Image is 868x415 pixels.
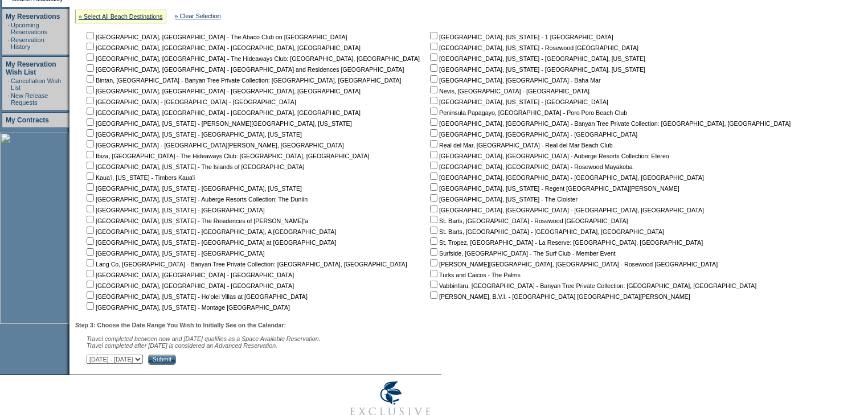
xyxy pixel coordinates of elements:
nobr: St. Barts, [GEOGRAPHIC_DATA] - [GEOGRAPHIC_DATA], [GEOGRAPHIC_DATA] [428,228,664,235]
a: My Reservations [6,13,60,20]
nobr: [GEOGRAPHIC_DATA], [GEOGRAPHIC_DATA] - Rosewood Mayakoba [428,163,633,170]
span: Travel completed between now and [DATE] qualifies as a Space Available Reservation. [87,335,321,342]
nobr: [GEOGRAPHIC_DATA], [US_STATE] - Regent [GEOGRAPHIC_DATA][PERSON_NAME] [428,185,679,192]
nobr: Surfside, [GEOGRAPHIC_DATA] - The Surf Club - Member Event [428,250,616,257]
nobr: [GEOGRAPHIC_DATA], [GEOGRAPHIC_DATA] - [GEOGRAPHIC_DATA] [84,272,294,278]
nobr: [GEOGRAPHIC_DATA] - [GEOGRAPHIC_DATA] - [GEOGRAPHIC_DATA] [84,98,296,105]
nobr: Real del Mar, [GEOGRAPHIC_DATA] - Real del Mar Beach Club [428,142,613,149]
nobr: [GEOGRAPHIC_DATA], [GEOGRAPHIC_DATA] - [GEOGRAPHIC_DATA], [GEOGRAPHIC_DATA] [428,207,704,213]
nobr: [GEOGRAPHIC_DATA], [US_STATE] - [GEOGRAPHIC_DATA] [84,207,265,213]
nobr: Peninsula Papagayo, [GEOGRAPHIC_DATA] - Poro Poro Beach Club [428,109,627,116]
a: My Contracts [6,116,49,124]
a: Reservation History [11,36,44,50]
b: Step 3: Choose the Date Range You Wish to Initially See on the Calendar: [75,322,286,328]
nobr: [GEOGRAPHIC_DATA], [GEOGRAPHIC_DATA] - Banyan Tree Private Collection: [GEOGRAPHIC_DATA], [GEOGRA... [428,120,791,127]
nobr: [GEOGRAPHIC_DATA], [US_STATE] - [GEOGRAPHIC_DATA], [US_STATE] [428,66,645,73]
td: · [8,22,10,35]
nobr: [GEOGRAPHIC_DATA], [US_STATE] - Montage [GEOGRAPHIC_DATA] [84,304,290,311]
nobr: St. Tropez, [GEOGRAPHIC_DATA] - La Reserve: [GEOGRAPHIC_DATA], [GEOGRAPHIC_DATA] [428,239,703,246]
nobr: [GEOGRAPHIC_DATA], [US_STATE] - [GEOGRAPHIC_DATA], [US_STATE] [428,55,645,62]
nobr: [GEOGRAPHIC_DATA], [GEOGRAPHIC_DATA] - [GEOGRAPHIC_DATA], [GEOGRAPHIC_DATA] [84,44,361,51]
td: · [8,36,10,50]
nobr: [GEOGRAPHIC_DATA], [GEOGRAPHIC_DATA] - [GEOGRAPHIC_DATA], [GEOGRAPHIC_DATA] [84,109,361,116]
td: · [8,77,10,91]
input: Submit [148,355,176,365]
a: My Reservation Wish List [6,60,56,76]
nobr: [GEOGRAPHIC_DATA] - [GEOGRAPHIC_DATA][PERSON_NAME], [GEOGRAPHIC_DATA] [84,142,344,149]
a: Cancellation Wish List [11,77,61,91]
nobr: [GEOGRAPHIC_DATA], [GEOGRAPHIC_DATA] - Baha Mar [428,77,600,84]
nobr: [GEOGRAPHIC_DATA], [US_STATE] - [GEOGRAPHIC_DATA], A [GEOGRAPHIC_DATA] [84,228,336,235]
nobr: St. Barts, [GEOGRAPHIC_DATA] - Rosewood [GEOGRAPHIC_DATA] [428,217,628,224]
nobr: [GEOGRAPHIC_DATA], [GEOGRAPHIC_DATA] - [GEOGRAPHIC_DATA] and Residences [GEOGRAPHIC_DATA] [84,66,404,73]
nobr: [GEOGRAPHIC_DATA], [GEOGRAPHIC_DATA] - [GEOGRAPHIC_DATA] [428,131,637,138]
nobr: [GEOGRAPHIC_DATA], [US_STATE] - [GEOGRAPHIC_DATA] [84,250,265,257]
a: New Release Requests [11,92,48,106]
nobr: [PERSON_NAME][GEOGRAPHIC_DATA], [GEOGRAPHIC_DATA] - Rosewood [GEOGRAPHIC_DATA] [428,261,718,268]
nobr: Vabbinfaru, [GEOGRAPHIC_DATA] - Banyan Tree Private Collection: [GEOGRAPHIC_DATA], [GEOGRAPHIC_DATA] [428,282,756,289]
nobr: [GEOGRAPHIC_DATA], [US_STATE] - Auberge Resorts Collection: The Dunlin [84,196,308,203]
nobr: [GEOGRAPHIC_DATA], [US_STATE] - Ho'olei Villas at [GEOGRAPHIC_DATA] [84,293,308,300]
nobr: [GEOGRAPHIC_DATA], [US_STATE] - The Cloister [428,196,578,203]
nobr: Kaua'i, [US_STATE] - Timbers Kaua'i [84,174,195,181]
nobr: [PERSON_NAME], B.V.I. - [GEOGRAPHIC_DATA] [GEOGRAPHIC_DATA][PERSON_NAME] [428,293,690,300]
nobr: [GEOGRAPHIC_DATA], [US_STATE] - The Residences of [PERSON_NAME]'a [84,217,308,224]
nobr: Nevis, [GEOGRAPHIC_DATA] - [GEOGRAPHIC_DATA] [428,88,589,94]
nobr: [GEOGRAPHIC_DATA], [GEOGRAPHIC_DATA] - Auberge Resorts Collection: Etereo [428,153,669,159]
nobr: [GEOGRAPHIC_DATA], [US_STATE] - [GEOGRAPHIC_DATA] [428,98,608,105]
nobr: Travel completed after [DATE] is considered an Advanced Reservation. [87,342,277,349]
nobr: [GEOGRAPHIC_DATA], [GEOGRAPHIC_DATA] - [GEOGRAPHIC_DATA], [GEOGRAPHIC_DATA] [84,88,361,94]
nobr: [GEOGRAPHIC_DATA], [GEOGRAPHIC_DATA] - [GEOGRAPHIC_DATA] [84,282,294,289]
nobr: [GEOGRAPHIC_DATA], [GEOGRAPHIC_DATA] - [GEOGRAPHIC_DATA], [GEOGRAPHIC_DATA] [428,174,704,181]
nobr: Bintan, [GEOGRAPHIC_DATA] - Banyan Tree Private Collection: [GEOGRAPHIC_DATA], [GEOGRAPHIC_DATA] [84,77,402,84]
nobr: [GEOGRAPHIC_DATA], [US_STATE] - [GEOGRAPHIC_DATA], [US_STATE] [84,185,302,192]
nobr: Ibiza, [GEOGRAPHIC_DATA] - The Hideaways Club: [GEOGRAPHIC_DATA], [GEOGRAPHIC_DATA] [84,153,370,159]
a: » Select All Beach Destinations [79,13,163,20]
nobr: [GEOGRAPHIC_DATA], [GEOGRAPHIC_DATA] - The Hideaways Club: [GEOGRAPHIC_DATA], [GEOGRAPHIC_DATA] [84,55,420,62]
a: » Clear Selection [175,13,221,19]
nobr: [GEOGRAPHIC_DATA], [US_STATE] - Rosewood [GEOGRAPHIC_DATA] [428,44,638,51]
nobr: Turks and Caicos - The Palms [428,272,521,278]
nobr: [GEOGRAPHIC_DATA], [US_STATE] - [PERSON_NAME][GEOGRAPHIC_DATA], [US_STATE] [84,120,352,127]
nobr: [GEOGRAPHIC_DATA], [US_STATE] - [GEOGRAPHIC_DATA], [US_STATE] [84,131,302,138]
nobr: [GEOGRAPHIC_DATA], [US_STATE] - The Islands of [GEOGRAPHIC_DATA] [84,163,304,170]
nobr: [GEOGRAPHIC_DATA], [GEOGRAPHIC_DATA] - The Abaco Club on [GEOGRAPHIC_DATA] [84,34,347,40]
td: · [8,92,10,106]
a: Upcoming Reservations [11,22,47,35]
nobr: [GEOGRAPHIC_DATA], [US_STATE] - [GEOGRAPHIC_DATA] at [GEOGRAPHIC_DATA] [84,239,336,246]
nobr: Lang Co, [GEOGRAPHIC_DATA] - Banyan Tree Private Collection: [GEOGRAPHIC_DATA], [GEOGRAPHIC_DATA] [84,261,407,268]
nobr: [GEOGRAPHIC_DATA], [US_STATE] - 1 [GEOGRAPHIC_DATA] [428,34,613,40]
